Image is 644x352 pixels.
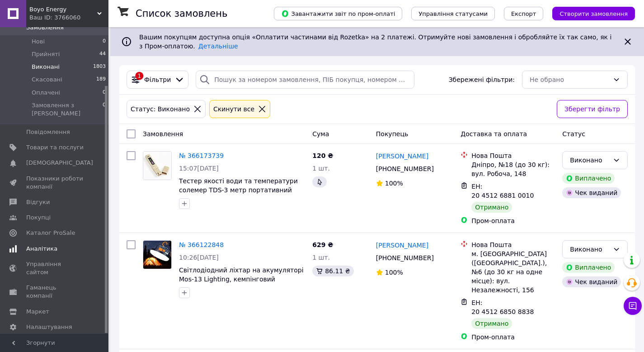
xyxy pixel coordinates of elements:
[26,260,84,276] span: Управління сайтом
[143,241,171,269] img: Фото товару
[471,299,534,315] span: ЕН: 20 4512 6850 8838
[103,89,106,97] span: 0
[26,284,84,300] span: Гаманець компанії
[374,162,436,175] div: [PHONE_NUMBER]
[471,318,512,329] div: Отримано
[530,75,609,85] div: Не обрано
[143,151,172,180] a: Фото товару
[471,202,512,213] div: Отримано
[32,89,60,97] span: Оплачені
[96,76,106,84] span: 189
[26,24,64,32] span: Замовлення
[26,245,57,253] span: Аналітика
[143,152,171,180] img: Фото товару
[471,160,555,178] div: Дніпро, №18 (до 30 кг): вул. Робоча, 148
[562,276,621,287] div: Чек виданий
[274,7,402,20] button: Завантажити звіт по пром-оплаті
[570,244,609,254] div: Виконано
[129,104,192,114] div: Статус: Виконано
[385,180,403,187] span: 100%
[376,130,408,138] span: Покупець
[312,165,330,172] span: 1 шт.
[562,173,615,184] div: Виплачено
[26,308,49,316] span: Маркет
[103,101,106,118] span: 0
[26,175,84,191] span: Показники роботи компанії
[179,177,298,203] a: Тестер якості води та температури солемер TDS-3 метр портативний аналізатор
[511,10,536,17] span: Експорт
[471,183,534,199] span: ЕН: 20 4512 6881 0010
[103,38,106,46] span: 0
[198,43,238,50] a: Детальніше
[179,152,224,159] a: № 366173739
[564,104,620,114] span: Зберегти фільтр
[312,241,333,248] span: 629 ₴
[461,130,527,138] span: Доставка та оплата
[179,266,304,301] a: Світлодіодний ліхтар на акумуляторі Mos-13 Lighting, кемпінговий світильник з повербанком 6600 мА...
[212,104,256,114] div: Cкинути все
[32,38,45,46] span: Нові
[559,10,628,17] span: Створити замовлення
[449,75,515,84] span: Збережені фільтри:
[144,75,171,84] span: Фільтри
[281,10,395,18] span: Завантажити звіт по пром-оплаті
[376,241,428,250] a: [PERSON_NAME]
[504,7,544,20] button: Експорт
[562,262,615,273] div: Виплачено
[471,151,555,160] div: Нова Пошта
[93,63,106,71] span: 1803
[312,130,329,138] span: Cума
[562,187,621,198] div: Чек виданий
[99,50,106,58] span: 44
[32,76,62,84] span: Скасовані
[26,214,51,222] span: Покупці
[26,323,72,331] span: Налаштування
[385,269,403,276] span: 100%
[562,130,585,138] span: Статус
[143,240,172,269] a: Фото товару
[179,241,224,248] a: № 366122848
[552,7,635,20] button: Створити замовлення
[32,63,60,71] span: Виконані
[471,333,555,342] div: Пром-оплата
[26,198,50,206] span: Відгуки
[139,33,611,50] span: Вашим покупцям доступна опція «Оплатити частинами від Rozetka» на 2 платежі. Отримуйте нові замов...
[312,254,330,261] span: 1 шт.
[26,229,75,237] span: Каталог ProSale
[312,266,353,276] div: 86.11 ₴
[471,249,555,295] div: м. [GEOGRAPHIC_DATA] ([GEOGRAPHIC_DATA].), №6 (до 30 кг на одне місце): вул. Незалежності, 156
[29,14,108,22] div: Ваш ID: 3766060
[179,254,219,261] span: 10:26[DATE]
[411,7,495,20] button: Управління статусами
[143,130,183,138] span: Замовлення
[196,71,414,89] input: Пошук за номером замовлення, ПІБ покупця, номером телефону, Email, номером накладної
[624,297,642,315] button: Чат з покупцем
[312,152,333,159] span: 120 ₴
[179,165,219,172] span: 15:07[DATE]
[471,216,555,225] div: Пром-оплата
[26,128,70,136] span: Повідомлення
[26,143,84,152] span: Товари та послуги
[29,5,97,14] span: Boyo Energy
[32,50,60,58] span: Прийняті
[570,155,609,165] div: Виконано
[471,240,555,249] div: Нова Пошта
[543,10,635,17] a: Створити замовлення
[136,8,227,19] h1: Список замовлень
[418,10,488,17] span: Управління статусами
[32,101,103,118] span: Замовлення з [PERSON_NAME]
[26,159,93,167] span: [DEMOGRAPHIC_DATA]
[557,100,628,118] button: Зберегти фільтр
[376,152,428,161] a: [PERSON_NAME]
[374,252,436,264] div: [PHONE_NUMBER]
